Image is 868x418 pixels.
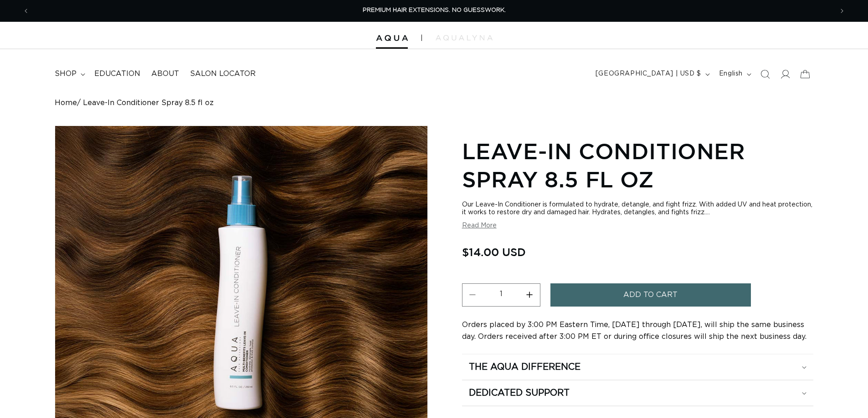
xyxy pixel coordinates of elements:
[55,99,813,107] nav: breadcrumbs
[185,64,261,84] a: Salon Locator
[462,201,813,217] div: Our Leave-In Conditioner is formulated to hydrate, detangle, and fight frizz. With added UV and h...
[83,99,214,107] span: Leave-In Conditioner Spray 8.5 fl oz
[462,222,497,230] button: Read More
[462,380,813,406] summary: Dedicated Support
[49,64,89,84] summary: shop
[462,354,813,380] summary: The Aqua Difference
[436,35,493,40] img: aqualyna.com
[89,64,146,84] a: Education
[462,321,806,340] span: Orders placed by 3:00 PM Eastern Time, [DATE] through [DATE], will ship the same business day. Or...
[469,361,580,373] h2: The Aqua Difference
[462,243,526,261] span: $14.00 USD
[462,137,813,194] h1: Leave-In Conditioner Spray 8.5 fl oz
[550,283,751,307] button: Add to cart
[94,69,140,79] span: Education
[146,64,185,84] a: About
[590,65,714,83] button: [GEOGRAPHIC_DATA] | USD $
[596,69,701,79] span: [GEOGRAPHIC_DATA] | USD $
[755,64,775,84] summary: Search
[151,69,179,79] span: About
[832,2,852,20] button: Next announcement
[55,69,77,79] span: shop
[363,7,506,13] span: PREMIUM HAIR EXTENSIONS. NO GUESSWORK.
[719,69,743,79] span: English
[714,65,755,83] button: English
[376,35,408,41] img: Aqua Hair Extensions
[623,283,678,307] span: Add to cart
[16,2,36,20] button: Previous announcement
[55,99,77,107] a: Home
[469,387,570,399] h2: Dedicated Support
[190,69,256,79] span: Salon Locator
